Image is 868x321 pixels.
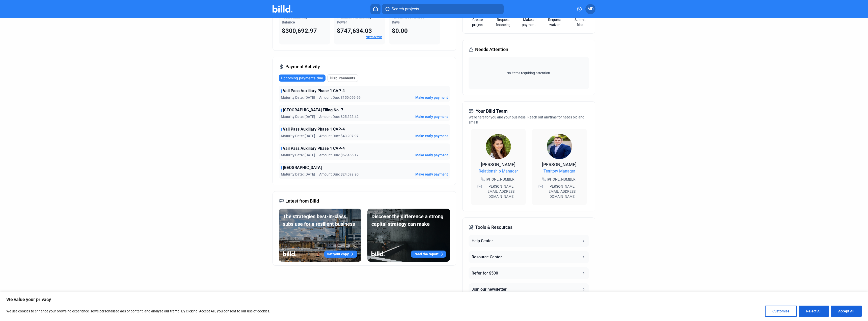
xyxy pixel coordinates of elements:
span: $0.00 [392,27,408,34]
div: Join our newsletter [472,286,507,292]
button: Make early payment [415,133,448,138]
span: Tools & Resources [475,224,512,231]
a: Submit files [571,17,589,27]
a: Create project [469,17,486,27]
span: [PHONE_NUMBER] [486,177,516,182]
a: Make a payment [520,17,538,27]
button: MD [585,4,595,14]
button: Search projects [382,4,504,14]
span: Maturity Date: [DATE] [281,172,315,177]
span: Vail Pass Auxiliary Phase 1 CAP-4 [283,88,345,94]
button: Help Center [469,235,589,247]
span: [GEOGRAPHIC_DATA] [283,165,322,171]
button: Disbursements [328,74,358,82]
span: No items requiring attention. [471,70,587,76]
div: Refer for $500 [472,270,498,276]
button: Resource Center [469,251,589,263]
span: Amount Due: $43,207.97 [319,133,359,138]
button: Customise [765,306,797,317]
img: Territory Manager [547,134,572,159]
span: Amount Due: $150,056.99 [319,95,361,100]
span: Latest from Billd [285,197,319,205]
span: Amount Due: $57,456.17 [319,153,359,158]
span: Maturity Date: [DATE] [281,95,315,100]
span: Vail Pass Auxiliary Phase 1 CAP-4 [283,126,345,132]
button: Upcoming payments due [279,75,325,82]
button: Read the report [411,251,446,258]
div: Help Center [472,238,493,244]
button: Refer for $500 [469,267,589,279]
button: Get your copy [324,251,357,258]
div: Resource Center [472,254,502,260]
div: The strategies best-in-class subs use for a resilient business [283,213,357,228]
span: $300,692.97 [282,27,317,34]
span: [PHONE_NUMBER] [547,177,577,182]
button: Make early payment [415,153,448,158]
span: [PERSON_NAME][EMAIL_ADDRESS][DOMAIN_NAME] [544,184,580,199]
img: Billd Company Logo [273,5,292,13]
span: Territory Manager [544,168,575,174]
span: Needs Attention [475,46,508,53]
img: Relationship Manager [486,134,511,159]
span: MD [587,6,593,12]
a: Request waiver [546,17,563,27]
span: $747,634.03 [337,27,372,34]
p: We use cookies to enhance your browsing experience, serve personalised ads or content, and analys... [6,308,270,314]
span: [PERSON_NAME][EMAIL_ADDRESS][DOMAIN_NAME] [483,184,519,199]
span: [GEOGRAPHIC_DATA] Filing No. 7 [283,107,343,113]
button: Accept All [831,306,862,317]
span: Maturity Date: [DATE] [281,153,315,158]
span: Your Billd Team [476,108,508,115]
span: Upcoming payments due [281,76,323,81]
span: Maturity Date: [DATE] [281,114,315,119]
a: Request financing [494,17,512,27]
span: Maturity Date: [DATE] [281,133,315,138]
span: Disbursements [330,76,355,81]
span: Vail Pass Auxiliary Phase 1 CAP-4 [283,145,345,152]
a: View details [366,35,382,39]
span: Amount Due: $24,598.80 [319,172,359,177]
span: We're here for you and your business. Reach out anytime for needs big and small! [469,115,584,124]
span: Relationship Manager [479,168,518,174]
span: [PERSON_NAME] [481,162,516,167]
button: Join our newsletter [469,283,589,295]
button: Make early payment [415,95,448,100]
span: [PERSON_NAME] [542,162,577,167]
span: Payment Activity [285,63,320,70]
span: Search projects [392,6,419,12]
button: Reject All [799,306,829,317]
div: Discover the difference a strong capital strategy can make [371,213,446,228]
button: Make early payment [415,114,448,119]
span: Amount Due: $25,328.42 [319,114,359,119]
p: We value your privacy [6,297,862,303]
button: Make early payment [415,172,448,177]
